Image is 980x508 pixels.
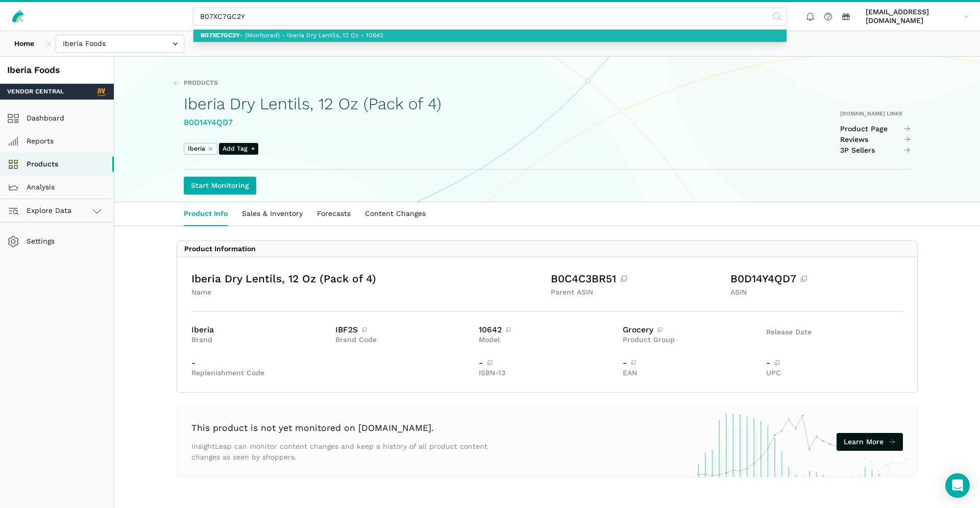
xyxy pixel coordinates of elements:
div: B0D14Y4QD7 [184,116,442,129]
div: Iberia Foods [7,64,107,77]
div: Product Information [184,245,256,254]
a: Sales & Inventory [235,202,310,226]
div: - [479,359,616,367]
button: ⨯ [208,144,213,154]
a: Start Monitoring [184,177,256,195]
a: - (Monitored) - Iberia Dry Lentils, 12 Oz - 10642 [193,30,787,42]
a: Reviews [840,135,911,144]
a: 3P Sellers [840,146,911,155]
div: Iberia Dry Lentils, 12 Oz (Pack of 4) [191,272,544,286]
h3: This product is not yet monitored on [DOMAIN_NAME]. [191,422,490,434]
div: Replenishment Code [191,369,472,378]
div: - [191,359,472,367]
span: + [251,144,255,154]
h1: Iberia Dry Lentils, 12 Oz (Pack of 4) [184,95,442,113]
span: Iberia [188,144,205,154]
div: Brand Code [335,335,472,345]
div: ASIN [730,288,903,297]
span: Explore Data [11,205,71,217]
div: [DOMAIN_NAME] Links [840,110,911,117]
a: Learn More [837,433,903,451]
div: IBF2S [335,326,472,334]
div: Grocery [623,326,759,334]
a: Forecasts [310,202,358,226]
div: EAN [623,369,759,378]
div: B0D14Y4QD7 [730,272,903,286]
span: Vendor Central [7,87,64,96]
span: [EMAIL_ADDRESS][DOMAIN_NAME] [866,8,960,26]
div: UPC [766,369,903,378]
div: Iberia [191,326,328,334]
span: Products [184,79,218,88]
a: Content Changes [358,202,433,226]
div: Product Group [623,335,759,345]
p: InsightLeap can monitor content changes and keep a history of all product content changes as seen... [191,441,490,463]
a: Home [7,35,41,53]
input: Find product by ASIN, name, or model number [193,8,787,26]
div: Brand [191,335,328,345]
a: [EMAIL_ADDRESS][DOMAIN_NAME] [862,6,973,27]
div: - [766,359,903,367]
span: Learn More [844,437,884,447]
div: B0C4C3BR51 [551,272,723,286]
div: - [623,359,759,367]
a: Products [173,79,218,88]
strong: B07XC7GC2Y [201,32,240,39]
div: Release Date [766,328,903,337]
input: Iberia Foods [56,35,184,53]
span: Add Tag [219,143,258,155]
div: ISBN-13 [479,369,616,378]
div: 10642 [479,326,616,334]
a: Product Info [177,202,235,226]
a: Product Page [840,125,911,134]
div: Model [479,335,616,345]
div: Parent ASIN [551,288,723,297]
div: Open Intercom Messenger [945,473,970,498]
div: Name [191,288,544,297]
